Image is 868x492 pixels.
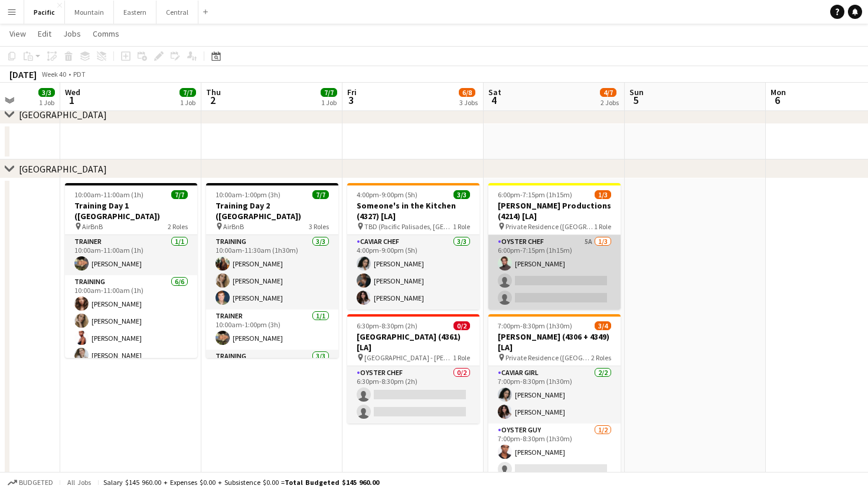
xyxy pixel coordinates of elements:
[345,93,357,107] span: 3
[5,26,31,41] a: View
[364,222,453,231] span: TBD (Pacific Palisades, [GEOGRAPHIC_DATA])
[312,190,329,199] span: 7/7
[321,88,337,97] span: 7/7
[38,28,51,39] span: Edit
[505,353,591,362] span: Private Residence ([GEOGRAPHIC_DATA], [GEOGRAPHIC_DATA])
[114,1,156,24] button: Eastern
[65,183,197,358] app-job-card: 10:00am-11:00am (1h)7/7Training Day 1 ([GEOGRAPHIC_DATA]) AirBnB2 RolesTrainer1/110:00am-11:00am ...
[591,353,611,362] span: 2 Roles
[357,321,417,330] span: 6:30pm-8:30pm (2h)
[488,235,621,309] app-card-role: Oyster Chef5A1/36:00pm-7:15pm (1h15m)[PERSON_NAME]
[594,222,611,231] span: 1 Role
[74,190,143,199] span: 10:00am-11:00am (1h)
[171,190,188,199] span: 7/7
[488,183,621,309] app-job-card: 6:00pm-7:15pm (1h15m)1/3[PERSON_NAME] Productions (4214) [LA] Private Residence ([GEOGRAPHIC_DATA...
[24,1,65,24] button: Pacific
[285,478,379,487] span: Total Budgeted $145 960.00
[19,163,107,175] div: [GEOGRAPHIC_DATA]
[73,70,86,79] div: PDT
[65,200,197,221] h3: Training Day 1 ([GEOGRAPHIC_DATA])
[206,235,338,309] app-card-role: Training3/310:00am-11:30am (1h30m)[PERSON_NAME][PERSON_NAME][PERSON_NAME]
[206,87,221,97] span: Thu
[63,28,81,39] span: Jobs
[628,93,644,107] span: 5
[357,190,417,199] span: 4:00pm-9:00pm (5h)
[206,309,338,350] app-card-role: Trainer1/110:00am-1:00pm (3h)[PERSON_NAME]
[601,98,619,107] div: 2 Jobs
[347,331,479,353] h3: [GEOGRAPHIC_DATA] (4361) [LA]
[38,88,55,97] span: 3/3
[9,28,26,39] span: View
[364,353,453,362] span: [GEOGRAPHIC_DATA] - [PERSON_NAME][GEOGRAPHIC_DATA] ([GEOGRAPHIC_DATA], [GEOGRAPHIC_DATA])
[347,87,357,97] span: Fri
[58,26,86,41] a: Jobs
[65,87,80,97] span: Wed
[39,98,54,107] div: 1 Job
[206,183,338,358] app-job-card: 10:00am-1:00pm (3h)7/7Training Day 2 ([GEOGRAPHIC_DATA]) AirBnB3 RolesTraining3/310:00am-11:30am ...
[459,98,478,107] div: 3 Jobs
[223,222,244,231] span: AirBnB
[453,222,470,231] span: 1 Role
[488,200,621,221] h3: [PERSON_NAME] Productions (4214) [LA]
[168,222,188,231] span: 2 Roles
[498,190,572,199] span: 6:00pm-7:15pm (1h15m)
[65,478,93,487] span: All jobs
[180,98,195,107] div: 1 Job
[600,88,616,97] span: 4/7
[9,69,37,80] div: [DATE]
[488,314,621,481] app-job-card: 7:00pm-8:30pm (1h30m)3/4[PERSON_NAME] (4306 + 4349) [LA] Private Residence ([GEOGRAPHIC_DATA], [G...
[595,321,611,330] span: 3/4
[498,321,572,330] span: 7:00pm-8:30pm (1h30m)
[216,190,280,199] span: 10:00am-1:00pm (3h)
[65,1,114,24] button: Mountain
[505,222,594,231] span: Private Residence ([GEOGRAPHIC_DATA], [GEOGRAPHIC_DATA])
[347,366,479,423] app-card-role: Oyster Chef0/26:30pm-8:30pm (2h)
[347,235,479,309] app-card-role: Caviar Chef3/34:00pm-9:00pm (5h)[PERSON_NAME][PERSON_NAME][PERSON_NAME]
[156,1,198,24] button: Central
[487,93,501,107] span: 4
[771,87,786,97] span: Mon
[88,26,124,41] a: Comms
[82,222,103,231] span: AirBnB
[453,353,470,362] span: 1 Role
[63,93,80,107] span: 1
[459,88,475,97] span: 6/8
[321,98,337,107] div: 1 Job
[347,200,479,221] h3: Someone's in the Kitchen (4327) [LA]
[204,93,221,107] span: 2
[93,28,119,39] span: Comms
[65,275,197,401] app-card-role: Training6/610:00am-11:00am (1h)[PERSON_NAME][PERSON_NAME][PERSON_NAME][PERSON_NAME]
[6,476,55,489] button: Budgeted
[206,200,338,221] h3: Training Day 2 ([GEOGRAPHIC_DATA])
[65,235,197,275] app-card-role: Trainer1/110:00am-11:00am (1h)[PERSON_NAME]
[488,87,501,97] span: Sat
[347,183,479,309] app-job-card: 4:00pm-9:00pm (5h)3/3Someone's in the Kitchen (4327) [LA] TBD (Pacific Palisades, [GEOGRAPHIC_DAT...
[488,423,621,481] app-card-role: Oyster Guy1/27:00pm-8:30pm (1h30m)[PERSON_NAME]
[453,190,470,199] span: 3/3
[488,366,621,423] app-card-role: Caviar Girl2/27:00pm-8:30pm (1h30m)[PERSON_NAME][PERSON_NAME]
[769,93,786,107] span: 6
[103,478,379,487] div: Salary $145 960.00 + Expenses $0.00 + Subsistence $0.00 =
[180,88,196,97] span: 7/7
[488,331,621,353] h3: [PERSON_NAME] (4306 + 4349) [LA]
[595,190,611,199] span: 1/3
[33,26,56,41] a: Edit
[39,70,68,79] span: Week 40
[19,478,53,487] span: Budgeted
[347,314,479,423] app-job-card: 6:30pm-8:30pm (2h)0/2[GEOGRAPHIC_DATA] (4361) [LA] [GEOGRAPHIC_DATA] - [PERSON_NAME][GEOGRAPHIC_D...
[309,222,329,231] span: 3 Roles
[629,87,644,97] span: Sun
[19,109,107,120] div: [GEOGRAPHIC_DATA]
[206,350,338,424] app-card-role: Training3/3
[453,321,470,330] span: 0/2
